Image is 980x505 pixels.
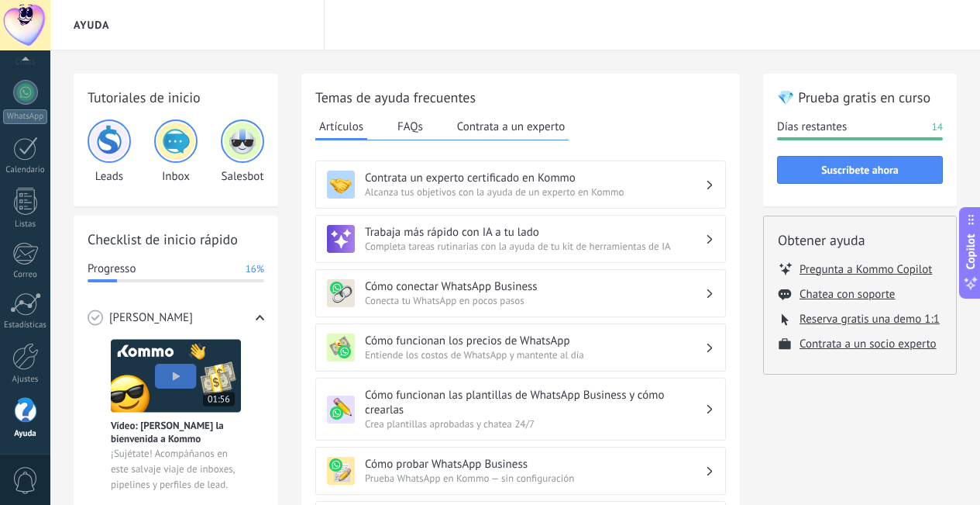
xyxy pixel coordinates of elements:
div: WhatsApp [3,109,47,124]
span: Entiende los costos de WhatsApp y mantente al día [365,348,705,361]
h3: Cómo probar WhatsApp Business [365,457,705,472]
span: Crea plantillas aprobadas y chatea 24/7 [365,417,705,431]
button: Reserva gratis una demo 1:1 [799,312,940,327]
div: Ayuda [3,429,48,439]
div: Calendario [3,165,48,175]
h2: Tutoriales de inicio [88,88,264,107]
span: ¡Sujétate! Acompáñanos en este salvaje viaje de inboxes, pipelines y perfiles de lead. [111,446,241,493]
h3: Cómo funcionan los precios de WhatsApp [365,334,705,348]
button: Artículos [315,115,367,140]
div: Inbox [154,119,198,184]
div: Ajustes [3,375,48,385]
span: 16% [246,261,264,277]
span: Días restantes [777,119,847,135]
span: Prueba WhatsApp en Kommo — sin configuración [365,472,705,485]
h3: Trabaja más rápido con IA a tu lado [365,225,705,240]
span: Completa tareas rutinarias con la ayuda de tu kit de herramientas de IA [365,240,705,253]
span: 14 [932,119,943,135]
img: Meet video [111,339,241,413]
button: Chatea con soporte [799,287,895,302]
h2: Obtener ayuda [778,230,942,250]
button: Suscríbete ahora [777,156,943,184]
button: Contrata a un socio experto [799,337,937,351]
h3: Cómo funcionan las plantillas de WhatsApp Business y cómo crearlas [365,388,705,417]
span: [PERSON_NAME] [109,310,193,326]
span: Vídeo: [PERSON_NAME] la bienvenida a Kommo [111,419,241,445]
span: Suscríbete ahora [821,164,899,175]
h3: Cómo conectar WhatsApp Business [365,279,705,294]
span: Conecta tu WhatsApp en pocos pasos [365,294,705,307]
h2: Temas de ayuda frecuentes [315,88,726,107]
button: FAQs [394,115,427,138]
h3: Contrata un experto certificado en Kommo [365,171,705,185]
div: Salesbot [221,119,264,184]
button: Contrata a un experto [453,115,569,138]
div: Listas [3,220,48,230]
span: Copilot [963,233,978,269]
h2: Checklist de inicio rápido [88,230,264,249]
span: Progresso [88,261,136,277]
div: Leads [88,119,131,184]
div: Estadísticas [3,320,48,330]
span: Alcanza tus objetivos con la ayuda de un experto en Kommo [365,185,705,199]
div: Correo [3,270,48,280]
h2: 💎 Prueba gratis en curso [777,88,943,107]
button: Pregunta a Kommo Copilot [799,261,932,277]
